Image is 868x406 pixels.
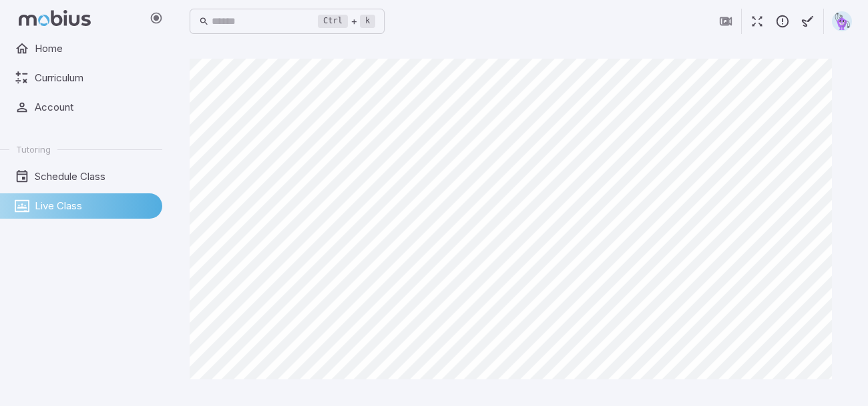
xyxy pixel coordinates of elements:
[16,143,51,155] span: Tutoring
[35,199,153,213] span: Live Class
[35,169,153,184] span: Schedule Class
[713,9,738,34] button: Join in Zoom Client
[832,11,852,31] img: pentagon.svg
[744,9,770,34] button: Fullscreen Game
[35,100,153,115] span: Account
[318,13,375,29] div: +
[35,71,153,85] span: Curriculum
[35,41,153,56] span: Home
[795,9,821,34] button: Start Drawing on Questions
[770,9,795,34] button: Report an Issue
[360,15,375,28] kbd: k
[318,15,348,28] kbd: Ctrl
